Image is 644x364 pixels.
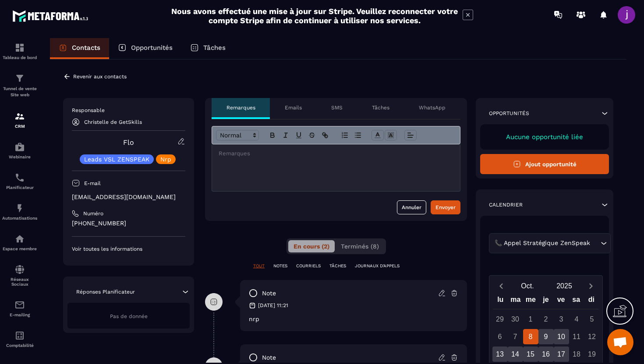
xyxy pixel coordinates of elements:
p: TOUT [253,263,265,269]
a: formationformationTableau de bord [2,36,37,66]
p: [PHONE_NUMBER] [72,219,185,227]
p: Contacts [72,44,100,52]
button: Open months overlay [509,278,546,294]
div: ma [508,294,524,309]
img: scheduler [14,172,25,183]
p: Remarques [226,104,255,111]
div: 17 [554,346,569,362]
div: 5 [584,311,600,327]
p: Tunnel de vente Site web [2,86,37,98]
div: 3 [554,311,569,327]
p: Numéro [83,210,103,217]
a: Flo [123,138,134,147]
div: 12 [584,329,600,344]
p: TÂCHES [329,263,346,269]
button: Previous month [493,280,509,292]
a: social-networksocial-networkRéseaux Sociaux [2,258,37,293]
p: Tableau de bord [2,55,37,60]
span: En cours (2) [294,243,329,250]
p: Opportunités [131,44,173,52]
div: 19 [584,346,600,362]
a: formationformationTunnel de vente Site web [2,66,37,105]
button: Ajout opportunité [480,154,609,174]
p: Tâches [372,104,389,111]
p: JOURNAUX D'APPELS [355,263,400,269]
button: Open years overlay [546,278,583,294]
p: WhatsApp [419,104,446,111]
img: automations [14,203,25,213]
p: Automatisations [2,216,37,220]
p: Réseaux Sociaux [2,277,37,287]
h2: Nous avons effectué une mise à jour sur Stripe. Veuillez reconnecter votre compte Stripe afin de ... [171,7,458,25]
div: di [584,294,599,309]
p: E-mailing [2,312,37,317]
a: emailemailE-mailing [2,293,37,324]
img: automations [14,234,25,244]
button: En cours (2) [288,240,335,252]
p: Tâches [203,44,226,52]
button: Terminés (8) [336,240,384,252]
p: Voir toutes les informations [72,245,185,252]
div: 9 [538,329,554,344]
p: nrp [249,315,458,322]
input: Search for option [592,238,598,248]
div: Search for option [489,233,611,253]
div: je [538,294,554,309]
img: logo [12,8,91,24]
p: [DATE] 11:21 [258,302,288,309]
p: COURRIELS [296,263,321,269]
button: Next month [583,280,599,292]
div: lu [493,294,508,309]
p: Calendrier [489,201,523,208]
div: 2 [538,311,554,327]
div: 6 [492,329,508,344]
span: Pas de donnée [110,313,148,319]
img: formation [14,111,25,122]
div: 30 [508,311,523,327]
div: 14 [508,346,523,362]
p: note [262,353,276,362]
p: Revenir aux contacts [73,73,127,80]
div: 13 [492,346,508,362]
a: Tâches [181,38,234,59]
p: Nrp [160,156,171,162]
p: Espace membre [2,246,37,251]
div: 7 [508,329,523,344]
a: automationsautomationsEspace membre [2,227,37,258]
a: accountantaccountantComptabilité [2,324,37,354]
p: E-mail [84,180,101,187]
div: ve [553,294,569,309]
div: 16 [538,346,554,362]
img: automations [14,142,25,152]
p: Opportunités [489,110,529,117]
p: Planificateur [2,185,37,190]
p: [EMAIL_ADDRESS][DOMAIN_NAME] [72,193,185,201]
img: accountant [14,330,25,341]
img: formation [14,42,25,53]
a: automationsautomationsWebinaire [2,135,37,166]
p: Emails [285,104,302,111]
div: Envoyer [435,203,456,212]
p: Christelle de GetSkills [84,119,142,125]
p: Responsable [72,107,185,114]
p: note [262,289,276,297]
p: Webinaire [2,154,37,159]
div: me [523,294,538,309]
div: 11 [569,329,584,344]
p: NOTES [273,263,287,269]
div: 1 [523,311,538,327]
span: 📞 Appel Stratégique ZenSpeak [492,238,592,248]
img: email [14,300,25,310]
a: Contacts [50,38,109,59]
div: 15 [523,346,538,362]
button: Annuler [397,200,426,214]
div: Ouvrir le chat [607,329,633,355]
div: 29 [492,311,508,327]
p: Comptabilité [2,343,37,348]
span: Terminés (8) [341,243,379,250]
p: Leads VSL ZENSPEAK [84,156,149,162]
p: Réponses Planificateur [76,288,135,295]
p: SMS [331,104,343,111]
img: formation [14,73,25,84]
div: 18 [569,346,584,362]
